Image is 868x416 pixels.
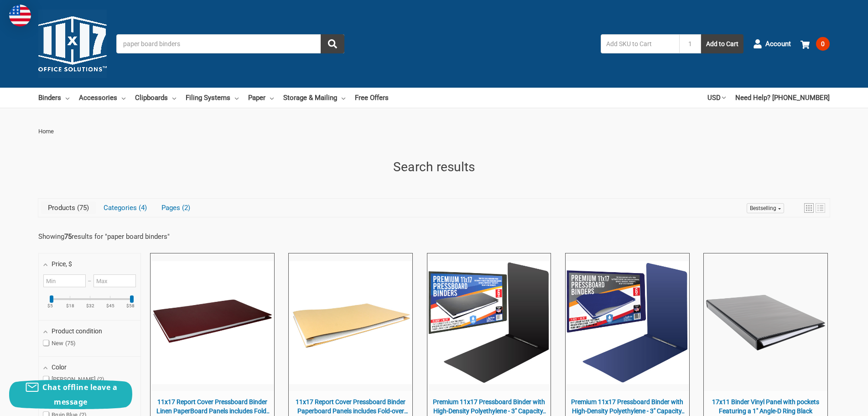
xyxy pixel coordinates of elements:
input: Add SKU to Cart [601,34,679,53]
a: USD [707,88,726,108]
span: 4 [137,204,147,212]
span: New [43,340,76,347]
a: Clipboards [135,88,176,108]
a: View Products Tab [41,201,96,214]
span: [PERSON_NAME] [43,376,104,383]
a: 0 [800,32,830,56]
span: Color [52,363,67,371]
a: Storage & Mailing [283,88,345,108]
button: Chat offline leave a message [9,380,132,409]
a: Sort options [747,203,784,213]
ins: $45 [101,304,120,308]
span: 11x17 Report Cover Pressboard Binder Paperboard Panels includes Fold-over Metal Fastener | [PERSO... [293,398,408,416]
span: Premium 11x17 Pressboard Binder with High-Density Polyethylene - 3" Capacity, Crush Finish Exteri... [570,398,685,416]
a: Free Offers [355,88,389,108]
span: Home [38,128,54,135]
ins: $5 [41,304,60,308]
span: 2 [180,204,190,212]
ins: $32 [81,304,100,308]
a: View list mode [816,203,825,213]
span: Price [52,260,72,268]
input: Search by keyword, brand or SKU [116,34,344,53]
span: 0 [816,37,830,51]
a: Account [753,32,791,56]
a: View grid mode [804,203,814,213]
span: – [86,278,93,284]
a: Filing Systems [186,88,239,108]
span: 75 [75,204,89,212]
img: duty and tax information for United States [9,5,31,26]
span: , $ [66,260,72,268]
ins: $18 [61,304,80,308]
input: Max [94,274,136,287]
ins: $58 [121,304,140,308]
input: Min [43,274,86,287]
span: Bestselling [750,205,776,211]
h1: Search results [38,158,830,177]
img: 11x17.com [38,10,107,78]
a: Paper [248,88,274,108]
div: Showing results for " " [38,232,170,241]
b: 75 [64,232,72,241]
a: Accessories [79,88,125,108]
span: Product condition [52,327,102,335]
span: Chat offline leave a message [42,382,117,407]
button: Add to Cart [701,34,743,53]
span: 75 [65,340,76,347]
span: Premium 11x17 Pressboard Binder with High-Density Polyethylene - 3" Capacity, Crush Finish Exteri... [432,398,546,416]
a: Binders [38,88,69,108]
a: Need Help? [PHONE_NUMBER] [735,88,830,108]
a: View Pages Tab [155,201,197,214]
span: Account [765,39,791,49]
a: View Categories Tab [97,201,154,214]
span: 2 [97,376,104,383]
a: paper board binders [107,232,167,241]
span: 11x17 Report Cover Pressboard Binder Linen PaperBoard Panels includes Fold-over Metal Fastener Ag... [155,398,270,416]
